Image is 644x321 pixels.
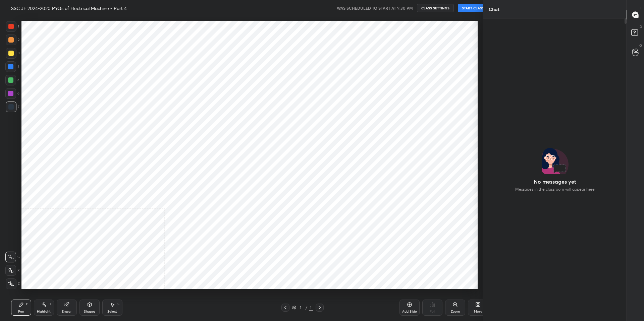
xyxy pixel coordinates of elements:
div: 5 [5,75,19,85]
div: Zoom [451,310,460,313]
div: 1 [309,305,313,311]
div: Z [6,278,20,289]
div: Add Slide [402,310,417,313]
h5: WAS SCHEDULED TO START AT 9:30 PM [337,5,413,11]
div: 2 [6,35,19,45]
p: Chat [483,0,505,18]
div: / [306,306,308,310]
div: 3 [6,48,19,59]
h4: SSC JE 2024-2020 PYQs of Electrical Machine - Part 4 [11,5,127,11]
div: 1 [6,21,19,32]
div: 6 [5,88,19,99]
div: C [5,252,20,262]
div: 4 [5,61,19,72]
div: Shapes [84,310,95,313]
div: H [49,303,51,306]
div: Select [107,310,117,313]
div: 1 [298,306,304,310]
p: D [640,24,642,29]
button: CLASS SETTINGS [417,4,454,12]
div: 7 [6,102,19,112]
div: P [26,303,28,306]
p: T [640,5,642,10]
div: Pen [18,310,24,313]
div: S [117,303,119,306]
button: START CLASS [458,4,488,12]
div: More [474,310,482,313]
div: Highlight [37,310,51,313]
p: G [639,43,642,48]
div: X [5,265,20,276]
div: L [95,303,97,306]
div: Eraser [62,310,72,313]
